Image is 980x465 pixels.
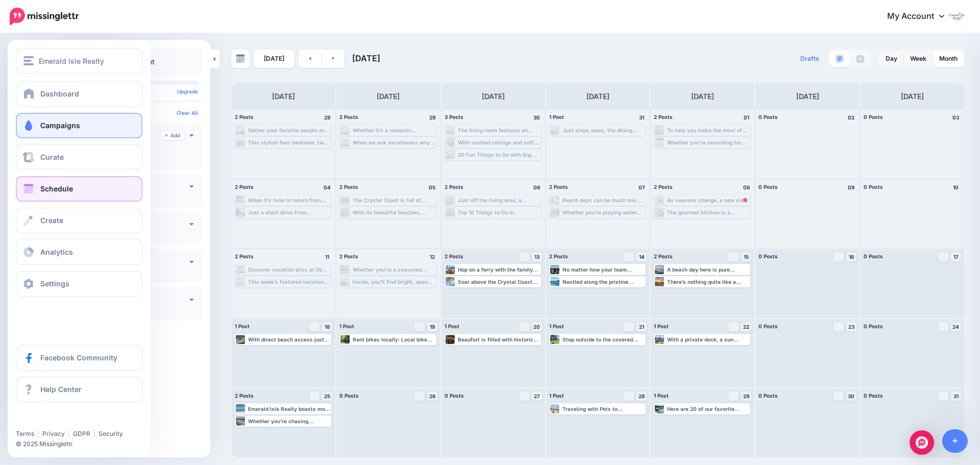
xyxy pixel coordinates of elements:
[667,139,749,145] div: Whether you're searching for seashells, taking a peaceful stroll along the shoreline, swimming in...
[99,430,123,437] a: Security
[445,253,463,259] span: 2 Posts
[177,110,198,116] a: Clear All
[16,176,142,202] a: Schedule
[951,322,961,331] a: 24
[879,51,903,67] a: Day
[667,209,749,215] div: The gourmet kitchen is a coastal [PERSON_NAME] dream, outfitted with high-end appliances and plen...
[458,197,540,203] div: Just off the living area, a beautiful hardwood dining table seats up to eight guests, offering a ...
[758,253,778,259] span: 0 Posts
[353,139,435,145] div: When we ask vacationers why they return to [GEOGRAPHIC_DATA], [US_STATE], each summer, the most p...
[933,51,964,67] a: Month
[846,252,856,261] a: 16
[636,183,647,192] h4: 07
[758,184,778,190] span: 0 Posts
[235,393,254,399] span: 2 Posts
[549,393,564,399] span: 1 Post
[322,183,332,192] h4: 04
[741,183,751,192] h4: 08
[952,324,959,329] span: 24
[562,406,645,412] div: Traveling with Pets to [GEOGRAPHIC_DATA], [GEOGRAPHIC_DATA]: Essential Tips for Pet Owners Read m...
[40,89,79,98] span: Dashboard
[37,430,39,437] span: |
[16,345,142,371] a: Facebook Community
[458,336,540,342] div: Beaufort is filled with historic sites, pirate lore and great tours that detail the town’s rich h...
[248,406,330,412] div: Emerald Isle Realty boasts more than 700 vacation rentals, each packed with desirable amenities a...
[430,324,435,329] span: 19
[562,336,645,342] div: Step outside to the covered deck, where comfortable furniture, views of lush greenery, and a sere...
[248,266,330,273] div: Discover vacation bliss at this Week’s Featured Property, [GEOGRAPHIC_DATA] A-14 Crystal Retreat,...
[427,252,437,261] h4: 12
[864,393,883,399] span: 0 Posts
[549,253,568,259] span: 2 Posts
[691,90,714,103] h4: [DATE]
[248,279,330,285] div: This week’s featured vacation rental, Endless Views, is the perfect place to take it all in. Read...
[445,393,464,399] span: 0 Posts
[654,253,673,259] span: 2 Posts
[743,324,749,329] span: 22
[667,336,749,342] div: With a private dock, a sun platform, and one of the only living shorelines in [GEOGRAPHIC_DATA], ...
[533,324,540,329] span: 20
[272,90,295,103] h4: [DATE]
[248,209,330,215] div: Just a short drive from [GEOGRAPHIC_DATA], [GEOGRAPHIC_DATA] offers a charming mix of history, sh...
[639,394,645,399] span: 28
[248,336,330,342] div: With direct beach access just across the street, you're only steps away from the [PERSON_NAME] of...
[23,56,34,65] img: menu.png
[846,322,856,331] a: 23
[16,48,142,74] button: Emerald Isle Realty
[427,183,437,192] h4: 05
[532,322,542,331] a: 20
[445,114,463,120] span: 3 Posts
[353,197,435,203] div: The Crystal Coast is full of shared moments that turn into stories, the kind you’ll still be laug...
[248,418,330,424] div: Whether you’re chasing adventure or embracing relaxation, The Happy Place puts you in the perfect...
[16,81,142,107] a: Dashboard
[40,184,73,193] span: Schedule
[445,184,463,190] span: 2 Posts
[877,4,965,29] a: My Account
[953,394,959,399] span: 31
[235,253,254,259] span: 2 Posts
[482,90,505,103] h4: [DATE]
[458,152,540,158] div: 20 Fun Things to Do with Big Families Along the Crystal Coast ▸ [URL] #EmeraldIsleNC #CrystalCoas...
[951,183,961,192] h4: 10
[951,391,961,401] a: 31
[322,391,332,401] a: 25
[741,322,751,331] a: 22
[324,394,330,399] span: 25
[532,391,542,401] a: 27
[654,323,669,329] span: 1 Post
[40,279,69,288] span: Settings
[40,153,64,161] span: Curate
[40,385,82,394] span: Help Center
[16,430,34,437] a: Terms
[856,55,864,63] img: facebook-grey-square.png
[910,430,934,455] div: Open Intercom Messenger
[562,266,645,273] div: No matter how your team chooses to spend their time outside of meetings, these experiences add so...
[177,88,198,94] a: Upgrade
[667,279,749,285] div: There’s nothing quite like a [US_STATE] sunset—especially along the stunning stretch of the Cryst...
[562,209,645,215] div: Whether you’re playing water games or simply floating around, the pool is the perfect place to so...
[864,184,883,190] span: 0 Posts
[325,324,330,329] span: 18
[846,183,856,192] h4: 09
[16,439,149,449] li: © 2025 Missinglettr
[848,324,854,329] span: 23
[429,394,435,399] span: 26
[864,323,883,329] span: 0 Posts
[758,393,778,399] span: 0 Posts
[743,394,749,399] span: 29
[73,430,90,437] a: GDPR
[636,322,647,331] a: 21
[68,430,70,437] span: |
[836,55,844,63] img: paragraph-boxed.png
[248,127,330,133] div: Gather your favorite people and make Fair Winds East your next coastal escape. Read more 👉 [URL] ...
[654,184,673,190] span: 2 Posts
[353,279,435,285] div: Inside, you'll find bright, open living spaces, a game room for entertainment-filled evenings and...
[549,323,564,329] span: 1 Post
[16,377,142,402] a: Help Center
[427,113,437,122] h4: 29
[248,197,330,203] div: When it’s time to return from the beach, head back to [GEOGRAPHIC_DATA], where your private swimm...
[458,127,540,133] div: The living room features an expansive set of plush couches—perfect for cozying up with your crew ...
[339,323,354,329] span: 1 Post
[636,391,647,401] a: 28
[744,254,749,259] span: 15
